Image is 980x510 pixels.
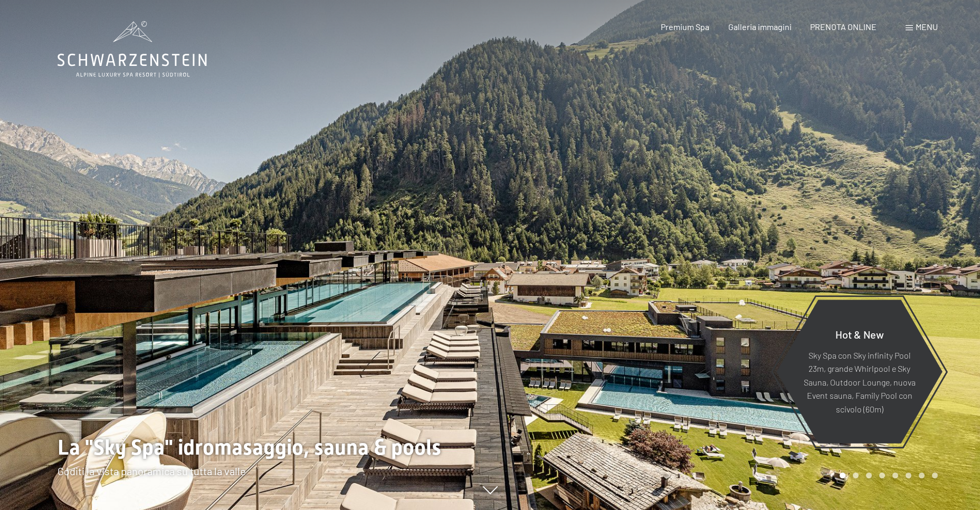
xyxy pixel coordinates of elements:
[919,473,925,478] div: Carousel Page 7
[835,328,884,340] span: Hot & New
[853,473,859,478] div: Carousel Page 2
[836,473,938,478] div: Carousel Pagination
[879,473,885,478] div: Carousel Page 4
[866,473,872,478] div: Carousel Page 3
[840,473,845,478] div: Carousel Page 1 (Current Slide)
[661,22,709,32] a: Premium Spa
[728,22,792,32] a: Galleria immagini
[932,473,938,478] div: Carousel Page 8
[776,299,943,444] a: Hot & New Sky Spa con Sky infinity Pool 23m, grande Whirlpool e Sky Sauna, Outdoor Lounge, nuova ...
[810,22,877,32] a: PRENOTA ONLINE
[906,473,911,478] div: Carousel Page 6
[802,348,917,416] p: Sky Spa con Sky infinity Pool 23m, grande Whirlpool e Sky Sauna, Outdoor Lounge, nuova Event saun...
[916,22,938,32] span: Menu
[892,473,898,478] div: Carousel Page 5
